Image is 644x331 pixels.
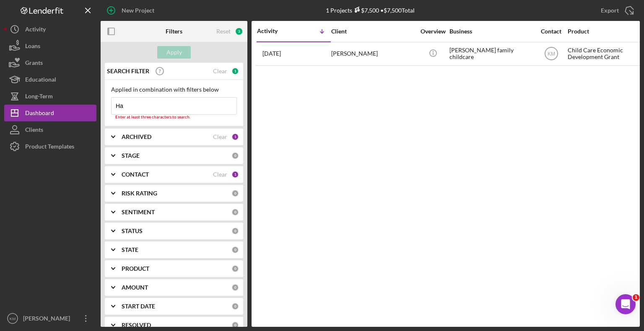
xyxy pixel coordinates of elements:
[213,68,227,74] div: Clear
[107,68,149,74] b: SEARCH FILTER
[216,28,231,35] div: Reset
[262,50,281,57] time: 2025-07-15 17:22
[231,208,239,216] div: 0
[25,88,53,107] div: Long-Term
[111,86,237,93] div: Applied in combination with filters below
[4,21,96,38] button: Activity
[449,43,533,65] div: [PERSON_NAME] family childcare
[122,209,155,216] b: SENTIMENT
[122,265,149,272] b: PRODUCT
[4,310,96,327] button: KM[PERSON_NAME]
[231,303,239,310] div: 0
[4,54,96,71] button: Grants
[122,133,151,140] b: ARCHIVED
[25,71,56,90] div: Educational
[166,28,182,35] b: Filters
[231,171,239,178] div: 1
[535,28,567,35] div: Contact
[615,294,636,314] iframe: Intercom live chat
[231,321,239,329] div: 0
[122,303,155,310] b: START DATE
[4,138,96,155] button: Product Templates
[235,27,243,36] div: 3
[213,133,227,140] div: Clear
[331,28,415,35] div: Client
[111,115,237,120] div: Enter at least three characters to search.
[231,284,239,291] div: 0
[122,284,148,291] b: AMOUNT
[231,246,239,254] div: 0
[25,21,46,40] div: Activity
[10,316,16,321] text: KM
[122,190,157,197] b: RISK RATING
[122,246,138,253] b: STATE
[25,54,43,73] div: Grants
[417,28,449,35] div: Overview
[4,121,96,138] button: Clients
[25,38,40,56] div: Loans
[633,294,639,301] span: 1
[4,71,96,88] button: Educational
[592,2,640,19] button: Export
[231,227,239,235] div: 0
[548,51,555,57] text: KM
[122,322,151,328] b: RESOLVED
[331,43,415,65] div: [PERSON_NAME]
[122,152,140,159] b: STAGE
[122,228,143,234] b: STATUS
[231,265,239,272] div: 0
[257,28,294,34] div: Activity
[231,67,239,75] div: 1
[122,171,149,178] b: CONTACT
[157,46,191,59] button: Apply
[25,121,43,140] div: Clients
[231,152,239,159] div: 0
[352,7,379,14] div: $7,500
[4,38,96,54] button: Loans
[326,7,415,14] div: 1 Projects • $7,500 Total
[122,2,154,19] div: New Project
[231,133,239,141] div: 1
[213,171,227,178] div: Clear
[449,28,533,35] div: Business
[4,105,96,121] button: Dashboard
[101,2,163,19] button: New Project
[231,190,239,197] div: 0
[21,310,75,329] div: [PERSON_NAME]
[601,2,619,19] div: Export
[25,138,74,157] div: Product Templates
[25,105,54,123] div: Dashboard
[4,88,96,105] button: Long-Term
[166,46,182,59] div: Apply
